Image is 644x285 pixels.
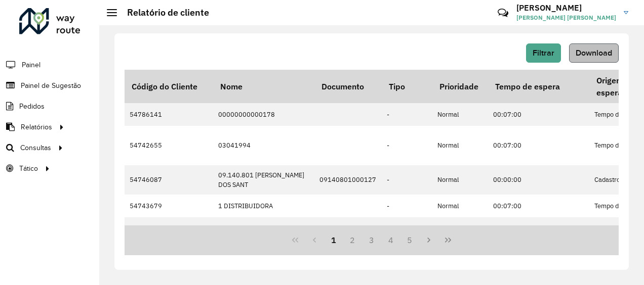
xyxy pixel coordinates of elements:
[20,142,51,153] span: Consultas
[213,126,314,165] td: 03041994
[526,43,561,63] button: Filtrar
[516,3,616,13] h3: [PERSON_NAME]
[213,70,314,103] th: Nome
[488,103,589,126] td: 00:07:00
[213,165,314,195] td: 09.140.801 [PERSON_NAME] DOS SANT
[432,70,488,103] th: Prioridade
[492,2,514,24] a: Contato Rápido
[213,217,314,240] td: 10.201.161 [PERSON_NAME]
[125,217,213,240] td: 54746400
[432,217,488,240] td: Normal
[419,230,438,250] button: Next Page
[314,70,382,103] th: Documento
[516,13,616,22] span: [PERSON_NAME] [PERSON_NAME]
[324,230,343,250] button: 1
[382,217,432,240] td: -
[381,230,400,250] button: 4
[488,165,589,195] td: 00:00:00
[488,70,589,103] th: Tempo de espera
[432,165,488,195] td: Normal
[19,163,38,174] span: Tático
[21,80,81,91] span: Painel de Sugestão
[569,43,619,63] button: Download
[382,70,432,103] th: Tipo
[343,230,362,250] button: 2
[438,230,458,250] button: Last Page
[22,60,41,70] span: Painel
[213,195,314,217] td: 1 DISTRIBUIDORA
[125,165,213,195] td: 54746087
[488,126,589,165] td: 00:07:00
[125,195,213,217] td: 54743679
[382,195,432,217] td: -
[432,195,488,217] td: Normal
[213,103,314,126] td: 00000000000178
[117,7,209,18] h2: Relatório de cliente
[533,49,554,57] span: Filtrar
[432,126,488,165] td: Normal
[488,195,589,217] td: 00:07:00
[125,126,213,165] td: 54742655
[382,165,432,195] td: -
[488,217,589,240] td: 00:00:00
[125,103,213,126] td: 54786141
[382,103,432,126] td: -
[21,122,52,132] span: Relatórios
[125,70,213,103] th: Código do Cliente
[362,230,381,250] button: 3
[400,230,420,250] button: 5
[19,101,45,112] span: Pedidos
[314,217,382,240] td: 10201161000105
[432,103,488,126] td: Normal
[576,49,612,57] span: Download
[382,126,432,165] td: -
[314,165,382,195] td: 09140801000127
